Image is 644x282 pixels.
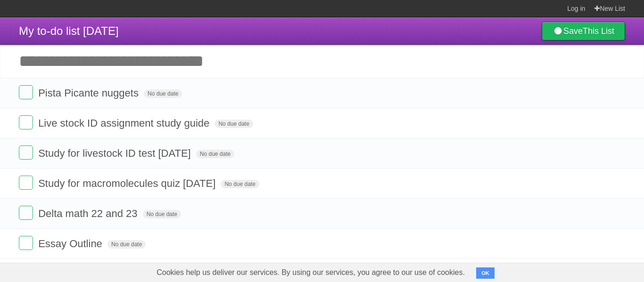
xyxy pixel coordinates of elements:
label: Done [19,206,33,220]
label: Done [19,176,33,190]
span: Study for livestock ID test [DATE] [38,147,193,159]
span: No due date [143,210,181,218]
a: SaveThis List [542,22,625,40]
label: Done [19,85,33,99]
span: Essay Outline [38,238,105,250]
span: No due date [144,89,182,98]
span: No due date [107,240,146,249]
label: Done [19,145,33,160]
span: No due date [215,120,253,128]
span: Delta math 22 and 23 [38,208,140,219]
span: My to-do list [DATE] [19,24,119,37]
label: Done [19,236,33,250]
button: OK [476,267,495,279]
span: Live stock ID assignment study guide [38,117,212,129]
span: Study for macromolecules quiz [DATE] [38,177,218,189]
span: No due date [221,180,259,188]
label: Done [19,115,33,129]
span: Pista Picante nuggets [38,87,141,99]
span: No due date [196,150,234,158]
b: This List [583,26,614,36]
span: Cookies help us deliver our services. By using our services, you agree to our use of cookies. [147,263,474,282]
